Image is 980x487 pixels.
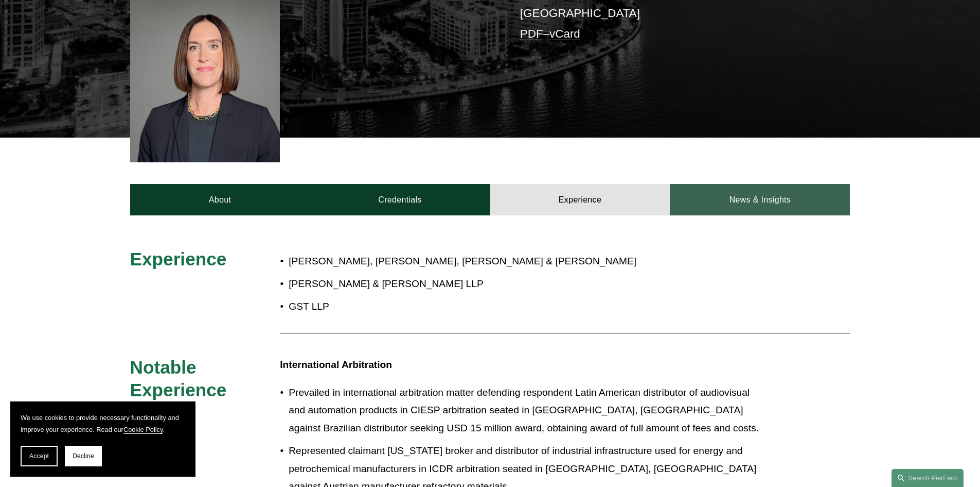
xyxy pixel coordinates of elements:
p: GST LLP [289,298,760,316]
a: Search this site [892,469,964,487]
button: Decline [65,446,102,466]
p: We use cookies to provide necessary functionality and improve your experience. Read our . [21,412,185,435]
a: Credentials [310,184,490,215]
strong: International Arbitration [280,359,392,370]
p: Prevailed in international arbitration matter defending respondent Latin American distributor of ... [289,384,760,438]
span: Decline [73,452,94,460]
a: PDF [520,27,543,40]
a: Cookie Policy [123,426,163,433]
section: Cookie banner [10,401,195,477]
button: Accept [21,446,58,466]
p: [PERSON_NAME], [PERSON_NAME], [PERSON_NAME] & [PERSON_NAME] [289,253,760,271]
a: About [130,184,310,215]
span: Accept [29,452,49,460]
p: [PERSON_NAME] & [PERSON_NAME] LLP [289,275,760,293]
a: Experience [490,184,670,215]
span: Notable Experience [130,357,227,400]
a: News & Insights [670,184,850,215]
span: Experience [130,249,227,269]
a: vCard [549,27,580,40]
